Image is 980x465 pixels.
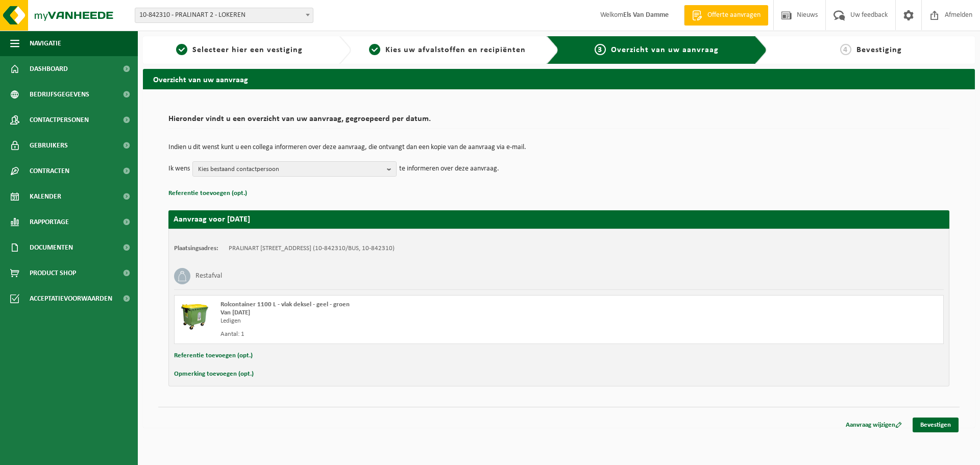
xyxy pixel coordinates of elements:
[623,11,669,19] strong: Els Van Damme
[220,301,350,308] span: Rolcontainer 1100 L - vlak deksel - geel - groen
[369,44,380,55] span: 2
[705,10,763,20] span: Offerte aanvragen
[399,161,499,177] p: te informeren over deze aanvraag.
[135,8,313,23] span: 10-842310 - PRALINART 2 - LOKEREN
[174,349,253,362] button: Referentie toevoegen (opt.)
[174,368,254,381] button: Opmerking toevoegen (opt.)
[229,244,395,253] td: PRALINART [STREET_ADDRESS] (10-842310/BUS, 10-842310)
[856,46,902,54] span: Bevestiging
[168,161,190,177] p: Ik wens
[168,115,949,129] h2: Hieronder vindt u een overzicht van uw aanvraag, gegroepeerd per datum.
[143,69,975,89] h2: Overzicht van uw aanvraag
[595,44,606,55] span: 3
[220,309,250,316] strong: Van [DATE]
[684,5,768,26] a: Offerte aanvragen
[198,162,383,177] span: Kies bestaand contactpersoon
[30,82,89,107] span: Bedrijfsgegevens
[913,418,959,432] a: Bevestigen
[30,133,68,158] span: Gebruikers
[30,107,89,133] span: Contactpersonen
[220,317,600,325] div: Ledigen
[180,301,210,331] img: WB-1100-HPE-GN-50.png
[174,215,250,224] strong: Aanvraag voor [DATE]
[385,46,526,54] span: Kies uw afvalstoffen en recipiënten
[611,46,719,54] span: Overzicht van uw aanvraag
[168,144,949,151] p: Indien u dit wenst kunt u een collega informeren over deze aanvraag, die ontvangt dan een kopie v...
[30,209,69,235] span: Rapportage
[192,161,397,177] button: Kies bestaand contactpersoon
[30,56,68,82] span: Dashboard
[30,31,61,56] span: Navigatie
[192,46,303,54] span: Selecteer hier een vestiging
[30,235,73,260] span: Documenten
[840,44,851,55] span: 4
[30,158,69,184] span: Contracten
[174,245,218,252] strong: Plaatsingsadres:
[168,187,247,200] button: Referentie toevoegen (opt.)
[135,8,313,22] span: 10-842310 - PRALINART 2 - LOKEREN
[30,260,76,286] span: Product Shop
[30,286,112,311] span: Acceptatievoorwaarden
[176,44,187,55] span: 1
[838,418,910,432] a: Aanvraag wijzigen
[220,330,600,338] div: Aantal: 1
[356,44,539,56] a: 2Kies uw afvalstoffen en recipiënten
[30,184,61,209] span: Kalender
[148,44,331,56] a: 1Selecteer hier een vestiging
[195,268,222,284] h3: Restafval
